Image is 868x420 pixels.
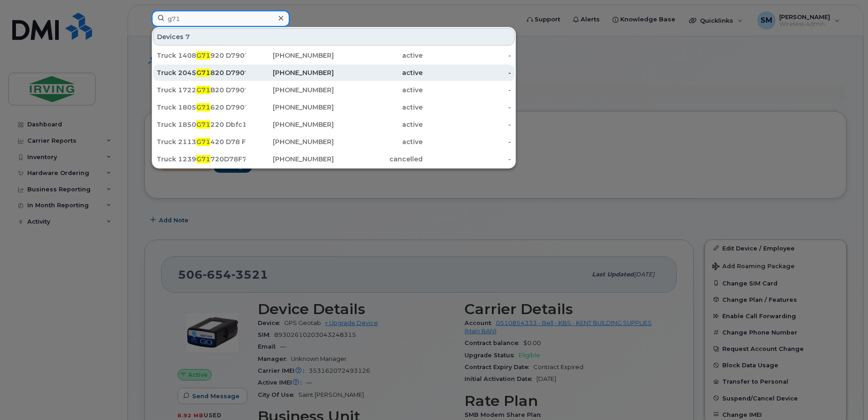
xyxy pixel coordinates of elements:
div: Truck 1805 620 D7907 D [157,103,245,112]
span: G71 [196,51,210,60]
div: [PHONE_NUMBER] [245,155,334,164]
a: Truck 1408G71920 D79072[PHONE_NUMBER]active- [153,47,515,64]
div: [PHONE_NUMBER] [245,103,334,112]
span: 7 [185,32,190,41]
div: active [334,137,423,146]
a: Truck 1722G71B20 D79070[PHONE_NUMBER]active- [153,82,515,98]
span: G71 [196,69,210,77]
div: - [423,137,511,146]
div: [PHONE_NUMBER] [245,51,334,60]
div: [PHONE_NUMBER] [245,68,334,77]
div: Devices [153,28,515,45]
div: [PHONE_NUMBER] [245,137,334,146]
div: active [334,120,423,129]
div: active [334,85,423,95]
div: active [334,51,423,60]
div: [PHONE_NUMBER] [245,120,334,129]
div: - [423,103,511,112]
a: Truck 1239G71720D78F7D[PHONE_NUMBER]cancelled- [153,151,515,167]
div: - [423,51,511,60]
div: active [334,103,423,112]
div: Truck 1239 720D78F7D [157,155,245,164]
a: Truck 2045G71820 D79073[PHONE_NUMBER]active- [153,65,515,81]
div: [PHONE_NUMBER] [245,85,334,95]
span: G71 [196,103,210,111]
div: Truck 2113 420 D78 F7 E [157,137,245,146]
span: G71 [196,120,210,129]
span: G71 [196,138,210,146]
div: - [423,68,511,77]
div: - [423,155,511,164]
a: Truck 1805G71620 D7907 D[PHONE_NUMBER]active- [153,99,515,115]
div: Truck 1408 920 D79072 [157,51,245,60]
div: - [423,120,511,129]
div: cancelled [334,155,423,164]
a: Truck 1850G71220 Dbfc11[PHONE_NUMBER]active- [153,116,515,133]
div: Truck 2045 820 D79073 [157,68,245,77]
a: Truck 2113G71420 D78 F7 E[PHONE_NUMBER]active- [153,134,515,150]
div: active [334,68,423,77]
span: G71 [196,86,210,94]
span: G71 [196,155,210,163]
div: Truck 1722 B20 D79070 [157,85,245,95]
div: Truck 1850 220 Dbfc11 [157,120,245,129]
div: - [423,85,511,95]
